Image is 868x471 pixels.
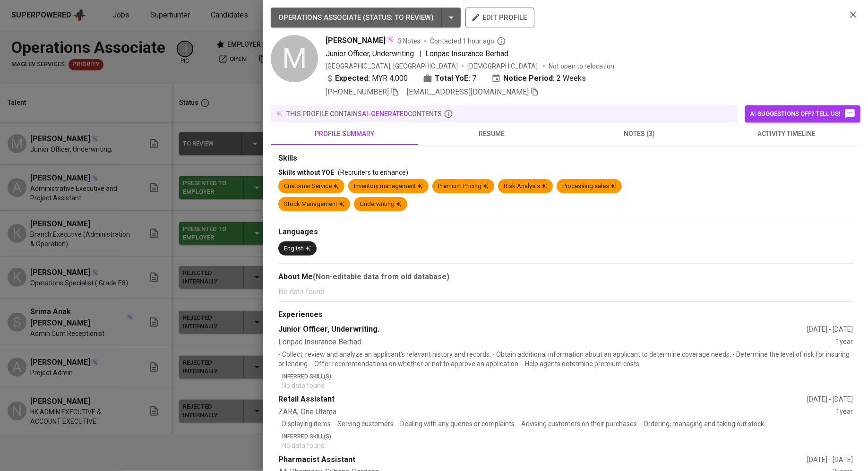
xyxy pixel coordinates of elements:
[354,182,423,191] div: Inventory management
[360,200,402,209] div: Underwriting
[465,13,534,21] a: edit profile
[278,13,361,22] span: OPERATIONS ASSOCIATE
[278,337,836,348] div: Lonpac Insurance Berhad
[326,73,408,84] div: MYR 4,000
[419,48,421,60] span: |
[338,169,408,176] span: (Recruiters to enhance)
[472,73,476,84] span: 7
[424,128,560,140] span: resume
[430,36,506,46] span: Contacted 1 hour ago
[278,350,853,368] p: - Collect, review and analyze an applicant’s relevant history and records. - Obtain additional in...
[398,36,421,46] span: 3 Notes
[562,182,616,191] div: Processing sales
[465,8,534,27] button: edit profile
[282,441,853,450] p: No data found.
[278,309,853,320] div: Experiences
[719,128,855,140] span: activity timeline
[807,455,853,464] div: [DATE] - [DATE]
[497,36,506,46] svg: By Malaysia recruiter
[807,394,853,404] div: [DATE] - [DATE]
[473,11,527,24] span: edit profile
[363,13,434,22] span: ( STATUS : To Review )
[278,407,836,418] div: ZARA, One Utama
[571,128,707,140] span: notes (3)
[284,182,339,191] div: Customer Service
[335,73,370,84] b: Expected:
[326,87,389,96] span: [PHONE_NUMBER]
[362,110,408,118] span: AI-generated
[326,61,458,71] div: [GEOGRAPHIC_DATA], [GEOGRAPHIC_DATA]
[278,271,853,283] div: About Me
[282,432,853,441] p: Inferred Skill(s)
[313,272,449,281] b: (Non-editable data from old database)
[407,87,529,96] span: [EMAIL_ADDRESS][DOMAIN_NAME]
[278,324,807,335] div: Junior Officer, Underwriting.
[425,49,508,58] span: Lonpac Insurance Berhad
[278,227,853,238] div: Languages
[467,61,539,71] span: [DEMOGRAPHIC_DATA]
[284,200,344,209] div: Stock Management
[326,49,415,58] span: Junior Officer, Underwriting.
[435,73,470,84] b: Total YoE:
[438,182,489,191] div: Premium Pricing
[836,407,853,418] div: 1 year
[807,325,853,334] div: [DATE] - [DATE]
[278,169,334,176] span: Skills without YOE
[503,73,555,84] b: Notice Period:
[282,372,853,381] p: Inferred Skill(s)
[271,8,461,27] button: OPERATIONS ASSOCIATE (STATUS: To Review)
[491,73,586,84] div: 2 Weeks
[276,128,413,140] span: profile summary
[278,394,807,405] div: Retail Assistant
[278,419,853,428] p: - Displaying items. - Serving customers. - Dealing with any queries or complaints. - Advising cus...
[278,454,807,465] div: Pharmacist Assistant
[836,337,853,348] div: 1 year
[745,105,860,122] button: AI suggestions off? Tell us!
[278,153,853,164] div: Skills
[286,109,442,119] p: this profile contains contents
[278,286,853,298] p: No data found.
[271,35,318,82] div: M
[504,182,547,191] div: Risk Analysis
[549,61,614,71] p: Not open to relocation
[750,108,856,120] span: AI suggestions off? Tell us!
[282,381,853,390] p: No data found.
[387,36,394,43] img: magic_wand.svg
[284,244,311,253] div: English
[326,35,386,46] span: [PERSON_NAME]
